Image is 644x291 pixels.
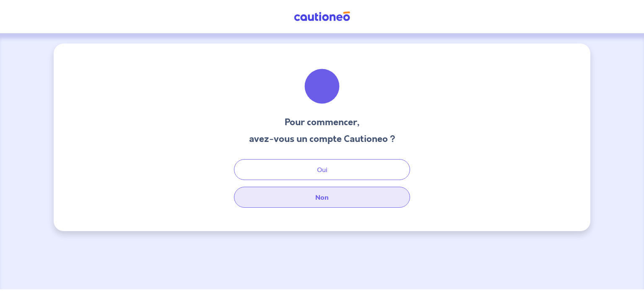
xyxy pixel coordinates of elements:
[234,159,410,180] button: Oui
[249,116,395,129] h3: Pour commencer,
[234,187,410,208] button: Non
[291,11,353,22] img: Cautioneo
[249,132,395,146] h3: avez-vous un compte Cautioneo ?
[299,64,345,109] img: illu_welcome.svg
